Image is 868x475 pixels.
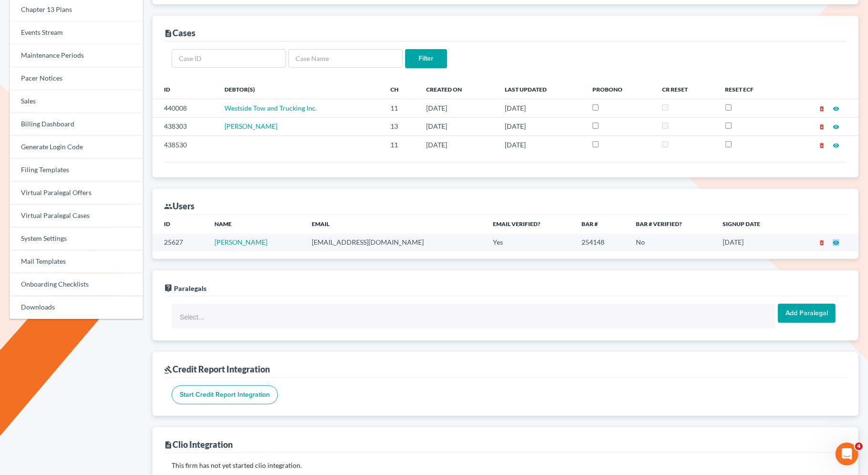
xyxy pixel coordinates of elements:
[164,439,233,450] div: Clio Integration
[153,234,207,251] td: 25627
[833,105,839,112] i: visibility
[383,99,419,117] td: 11
[497,99,585,117] td: [DATE]
[10,159,143,182] a: Filing Templates
[818,122,825,130] a: delete_forever
[164,284,173,292] i: live_help
[419,80,497,99] th: Created On
[164,363,270,375] div: Credit Report Integration
[172,461,839,470] p: This firm has not yet started clio integration.
[164,29,173,38] i: description
[10,136,143,159] a: Generate Login Code
[818,238,825,246] a: delete_forever
[10,21,143,44] a: Events Stream
[164,27,195,39] div: Cases
[628,215,715,234] th: Bar # Verified?
[818,239,825,246] i: delete_forever
[288,49,403,68] input: Case Name
[419,136,497,154] td: [DATE]
[818,141,825,149] a: delete_forever
[574,234,628,251] td: 254148
[10,67,143,90] a: Pacer Notices
[715,234,791,251] td: [DATE]
[778,304,836,323] input: Add Paralegal
[225,122,277,130] a: [PERSON_NAME]
[153,215,207,234] th: ID
[419,117,497,135] td: [DATE]
[172,385,278,404] input: Start Credit Report Integration
[485,215,574,234] th: Email Verified?
[10,250,143,273] a: Mail Templates
[715,215,791,234] th: Signup Date
[836,443,858,465] iframe: Intercom live chat
[164,441,173,449] i: description
[833,104,839,112] a: visibility
[207,215,304,234] th: Name
[153,117,217,135] td: 438303
[833,141,839,149] a: visibility
[10,44,143,67] a: Maintenance Periods
[10,273,143,296] a: Onboarding Checklists
[718,80,785,99] th: Reset ECF
[574,215,628,234] th: Bar #
[383,80,419,99] th: Ch
[405,49,447,68] input: Filter
[225,104,317,112] a: Westside Tow and Trucking Inc.
[153,80,217,99] th: ID
[10,90,143,113] a: Sales
[833,124,839,130] i: visibility
[818,142,825,149] i: delete_forever
[304,234,485,251] td: [EMAIL_ADDRESS][DOMAIN_NAME]
[10,296,143,319] a: Downloads
[654,80,717,99] th: CR Reset
[497,80,585,99] th: Last Updated
[10,182,143,205] a: Virtual Paralegal Offers
[485,234,574,251] td: Yes
[833,238,839,246] a: visibility
[383,136,419,154] td: 11
[383,117,419,135] td: 13
[174,284,206,292] span: Paralegals
[818,105,825,112] i: delete_forever
[153,136,217,154] td: 438530
[153,99,217,117] td: 440008
[304,215,485,234] th: Email
[833,239,839,246] i: visibility
[164,365,173,374] i: gavel
[217,80,383,99] th: Debtor(s)
[10,113,143,136] a: Billing Dashboard
[833,142,839,149] i: visibility
[419,99,497,117] td: [DATE]
[818,104,825,112] a: delete_forever
[172,49,286,68] input: Case ID
[628,234,715,251] td: No
[164,202,173,211] i: group
[214,238,267,246] a: [PERSON_NAME]
[818,124,825,130] i: delete_forever
[497,136,585,154] td: [DATE]
[497,117,585,135] td: [DATE]
[585,80,654,99] th: ProBono
[10,227,143,250] a: System Settings
[855,443,863,450] span: 4
[164,200,194,212] div: Users
[833,122,839,130] a: visibility
[10,205,143,227] a: Virtual Paralegal Cases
